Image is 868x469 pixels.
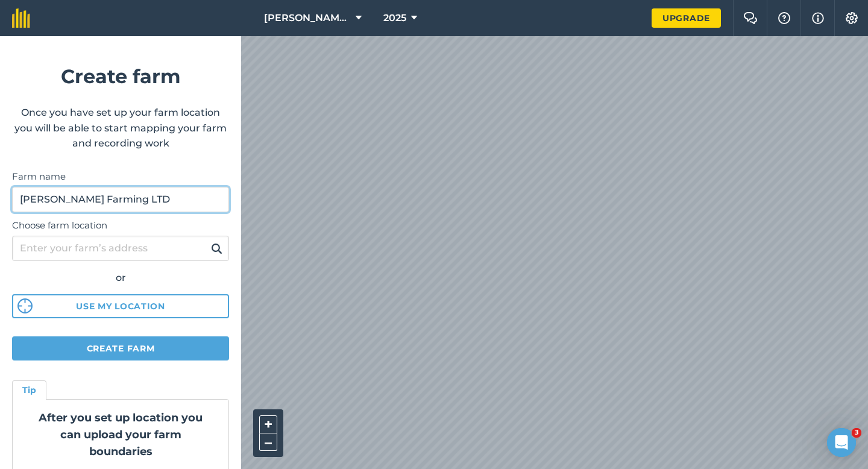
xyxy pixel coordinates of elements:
p: Once you have set up your farm location you will be able to start mapping your farm and recording... [12,105,229,151]
img: svg+xml;base64,PHN2ZyB4bWxucz0iaHR0cDovL3d3dy53My5vcmcvMjAwMC9zdmciIHdpZHRoPSIxOSIgaGVpZ2h0PSIyNC... [211,241,222,256]
input: Farm name [12,187,229,212]
button: – [259,433,277,451]
input: Enter your farm’s address [12,236,229,261]
span: [PERSON_NAME] & Sons [264,11,351,25]
strong: After you set up location you can upload your farm boundaries [39,411,203,458]
img: Two speech bubbles overlapping with the left bubble in the forefront [743,12,758,24]
span: 2025 [383,11,406,25]
label: Choose farm location [12,218,229,233]
span: 3 [852,428,861,438]
button: + [259,415,277,433]
button: Create farm [12,336,229,360]
img: A cog icon [844,12,859,24]
img: A question mark icon [777,12,791,24]
div: or [12,270,229,286]
h1: Create farm [12,61,229,92]
iframe: Intercom live chat [827,428,856,457]
h4: Tip [22,383,36,397]
a: Upgrade [652,8,721,28]
img: svg+xml;base64,PHN2ZyB4bWxucz0iaHR0cDovL3d3dy53My5vcmcvMjAwMC9zdmciIHdpZHRoPSIxNyIgaGVpZ2h0PSIxNy... [812,11,824,25]
label: Farm name [12,169,229,184]
button: Use my location [12,294,229,318]
img: svg%3e [17,298,33,313]
img: fieldmargin Logo [12,8,30,28]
